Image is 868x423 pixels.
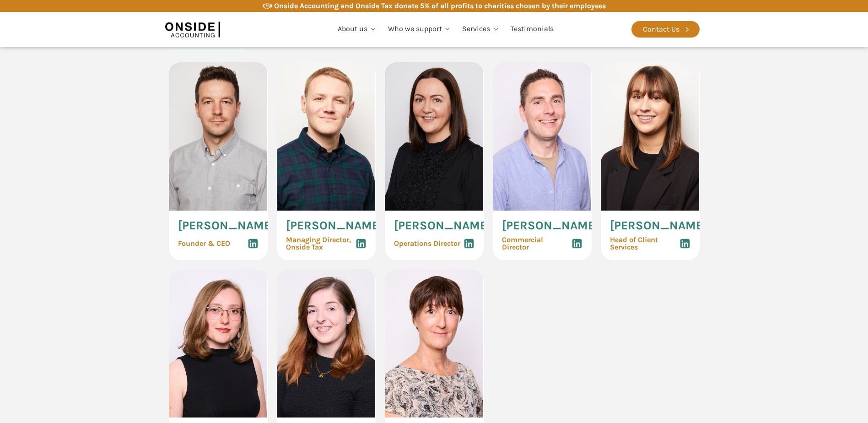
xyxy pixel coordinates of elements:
[383,14,457,45] a: Who we support
[505,14,559,45] a: Testimonials
[394,240,460,247] span: Operations Director
[502,220,599,232] span: [PERSON_NAME]
[286,220,383,232] span: [PERSON_NAME]
[631,21,700,38] a: Contact Us
[457,14,505,45] a: Services
[178,220,275,232] span: [PERSON_NAME]
[178,240,230,247] span: Founder & CEO
[502,236,571,251] span: Commercial Director
[610,220,707,232] span: [PERSON_NAME]
[394,220,491,232] span: [PERSON_NAME]
[165,19,220,40] img: Onside Accounting
[643,23,679,35] div: Contact Us
[610,236,679,251] span: Head of Client Services
[286,236,351,251] span: Managing Director, Onside Tax
[332,14,383,45] a: About us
